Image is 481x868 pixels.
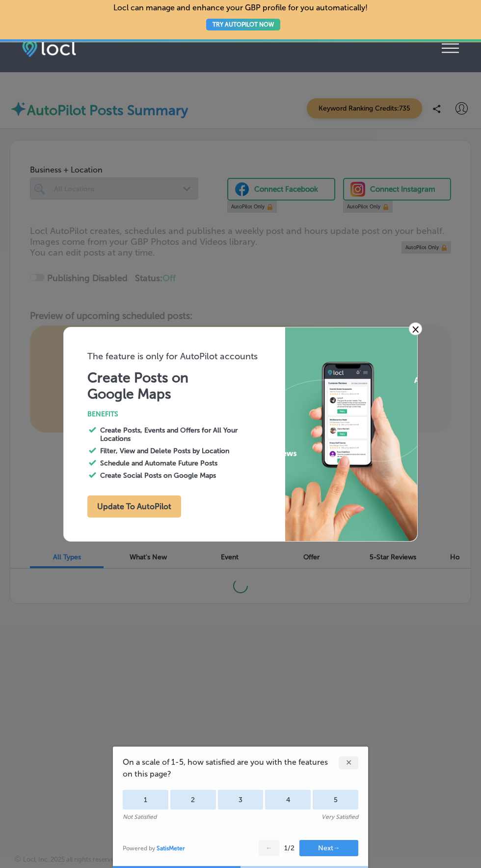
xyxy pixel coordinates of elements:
[87,504,181,511] a: Update To AutoPilot
[285,327,417,541] img: 2b9b306996f9abcca9d403b028eda9a2.jpg
[87,370,206,402] h1: Create Posts on Google Maps
[218,790,264,810] div: 3
[409,322,422,335] a: ×
[22,39,76,57] img: fda3e92497d09a02dc62c9cd864e3231.png
[100,447,264,455] h3: Filter, View and Delete Posts by Location
[123,756,339,780] span: On a scale of 1-5, how satisfied are you with the features on this page?
[123,790,168,810] div: 1
[170,790,216,810] div: 2
[100,426,264,443] h3: Create Posts, Events and Offers for All Your Locations
[339,756,358,769] div: ✕
[313,790,358,810] div: 5
[265,790,311,810] div: 4
[123,845,185,852] div: Powered by
[259,840,279,856] button: ←
[299,840,358,856] button: Next→
[87,495,181,518] button: Update To AutoPilot
[100,459,264,467] h3: Schedule and Automate Future Posts
[100,471,264,480] h3: Create Social Posts on Google Maps
[87,410,285,418] h3: BENEFITS
[284,844,294,852] div: 1 / 2
[123,813,157,820] div: Not Satisfied
[321,813,358,820] div: Very Satisfied
[157,845,185,852] a: SatisMeter
[87,351,285,362] h3: The feature is only for AutoPilot accounts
